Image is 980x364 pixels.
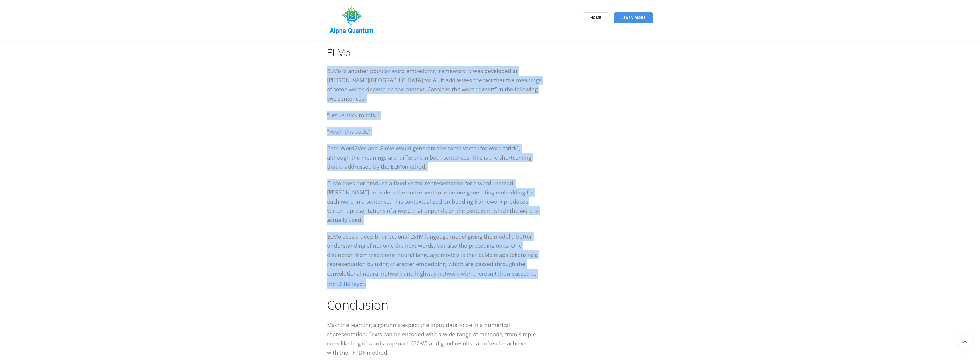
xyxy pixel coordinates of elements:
[327,320,542,357] p: Machine learning algorithms expect the input data to be in a numerical representation. Texts can ...
[621,15,646,20] span: Learn More
[327,46,542,59] h2: ELMo
[327,66,542,103] p: ELMo is another popular word embedding framework. It was developed at [PERSON_NAME][GEOGRAPHIC_DA...
[614,12,653,23] a: Learn More
[327,144,542,171] p: Both Word2Vec and GloVe would generate the same vector for word “stick”, although the meanings ar...
[590,15,601,20] span: Home
[327,270,536,287] a: result then passed to the LSTM layer
[327,232,542,289] p: ELMo uses a deep bi-directional LSTM language model giving the model a better understanding of no...
[583,12,609,23] a: Home
[327,296,542,313] h1: Conclusion
[327,4,377,37] img: logo
[327,179,542,225] p: ELMo does not produce a fixed vector representation for a word. Instead, [PERSON_NAME] considers ...
[327,127,542,136] p: “Fetch this stick.”
[327,111,542,120] p: “Let us stick to this. “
